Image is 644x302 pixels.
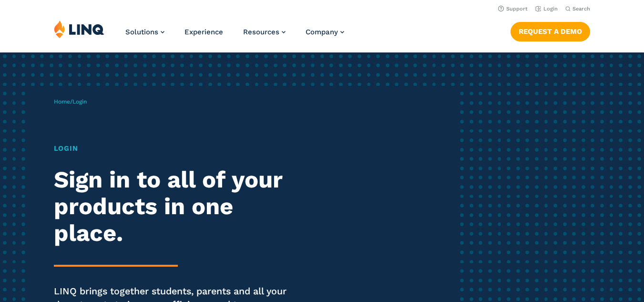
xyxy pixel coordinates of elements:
[511,22,590,41] a: Request a Demo
[498,6,528,12] a: Support
[306,28,344,36] a: Company
[511,20,590,41] nav: Button Navigation
[54,98,87,105] span: /
[125,28,164,36] a: Solutions
[54,143,302,154] h1: Login
[306,28,338,36] span: Company
[243,28,286,36] a: Resources
[572,6,590,12] span: Search
[184,28,223,36] a: Experience
[565,5,590,12] button: Open Search Bar
[54,167,302,247] h2: Sign in to all of your products in one place.
[535,6,558,12] a: Login
[54,20,104,38] img: LINQ | K‑12 Software
[125,20,344,52] nav: Primary Navigation
[125,28,158,36] span: Solutions
[72,98,87,105] span: Login
[243,28,279,36] span: Resources
[54,98,70,105] a: Home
